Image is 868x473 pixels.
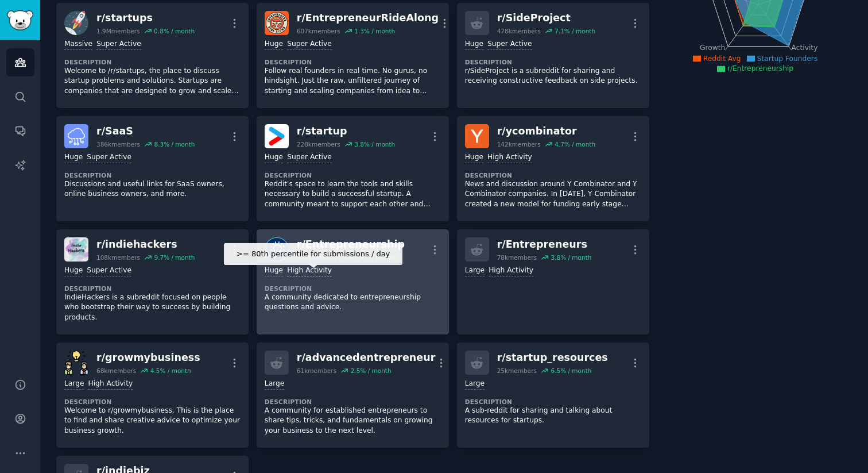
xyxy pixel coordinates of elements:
[703,55,741,63] span: Reddit Avg
[154,253,195,262] div: 9.7 % / month
[64,379,84,390] div: Large
[64,179,241,199] p: Discussions and useful links for SaaS owners, online business owners, and more.
[96,367,136,375] div: 68k members
[56,3,249,108] a: startupsr/startups1.9Mmembers0.8% / monthMassiveSuper ActiveDescriptionWelcome to /r/startups, th...
[87,266,131,276] div: Super Active
[56,116,249,221] a: SaaSr/SaaS386kmembers8.3% / monthHugeSuper ActiveDescriptionDiscussions and useful links for SaaS...
[465,66,641,86] p: r/SideProject is a subreddit for sharing and receiving constructive feedback on side projects.
[297,27,340,35] div: 607k members
[297,140,340,148] div: 228k members
[465,398,641,406] dt: Description
[297,253,340,262] div: 101k members
[64,398,241,406] dt: Description
[497,351,608,365] div: r/ startup_resources
[96,351,200,365] div: r/ growmybusiness
[265,11,289,35] img: EntrepreneurRideAlong
[64,406,241,436] p: Welcome to r/growmybusiness. This is the place to find and share creative advice to optimize your...
[497,11,595,25] div: r/ SideProject
[457,229,649,334] a: r/Entrepreneurs78kmembers3.8% / monthLargeHigh Activity
[354,253,395,262] div: 5.4 % / month
[265,179,441,210] p: Reddit's space to learn the tools and skills necessary to build a successful startup. A community...
[150,367,191,375] div: 4.5 % / month
[64,124,88,148] img: SaaS
[64,351,88,375] img: growmybusiness
[265,379,284,390] div: Large
[497,27,541,35] div: 478k members
[64,237,88,262] img: indiehackers
[257,229,449,334] a: Entrepreneurshipr/Entrepreneurship101kmembers5.4% / month>= 80th percentile for submissions / day...
[257,116,449,221] a: startupr/startup228kmembers3.8% / monthHugeSuper ActiveDescriptionReddit's space to learn the too...
[457,3,649,108] a: r/SideProject478kmembers7.1% / monthHugeSuper ActiveDescriptionr/SideProject is a subreddit for s...
[551,367,591,375] div: 6.5 % / month
[96,27,140,35] div: 1.9M members
[265,58,441,66] dt: Description
[287,266,332,276] div: High Activity
[487,152,532,163] div: High Activity
[64,66,241,97] p: Welcome to /r/startups, the place to discuss startup problems and solutions. Startups are compani...
[297,11,439,25] div: r/ EntrepreneurRideAlong
[497,140,541,148] div: 142k members
[64,171,241,179] dt: Description
[7,10,33,30] img: GummySearch logo
[465,406,641,426] p: A sub-reddit for sharing and talking about resources for startups.
[354,27,395,35] div: 1.3 % / month
[265,237,289,262] img: Entrepreneurship
[297,367,336,375] div: 61k members
[555,140,595,148] div: 4.7 % / month
[297,124,395,139] div: r/ startup
[96,253,140,262] div: 108k members
[297,351,435,365] div: r/ advancedentrepreneur
[265,66,441,97] p: Follow real founders in real time. No gurus, no hindsight. Just the raw, unfiltered journey of st...
[154,27,195,35] div: 0.8 % / month
[551,253,591,262] div: 3.8 % / month
[700,44,725,52] tspan: Growth
[257,343,449,448] a: r/advancedentrepreneur61kmembers2.5% / monthLargeDescriptionA community for established entrepren...
[64,293,241,323] p: IndieHackers is a subreddit focused on people who bootstrap their way to success by building prod...
[757,55,818,63] span: Startup Founders
[555,27,595,35] div: 7.1 % / month
[465,179,641,210] p: News and discussion around Y Combinator and Y Combinator companies. In [DATE], Y Combinator creat...
[287,152,332,163] div: Super Active
[96,237,195,252] div: r/ indiehackers
[64,11,88,35] img: startups
[56,229,249,334] a: indiehackersr/indiehackers108kmembers9.7% / monthHugeSuper ActiveDescriptionIndieHackers is a sub...
[791,44,817,52] tspan: Activity
[465,266,485,276] div: Large
[64,58,241,66] dt: Description
[465,152,483,163] div: Huge
[727,64,793,72] span: r/Entrepreneurship
[497,237,592,252] div: r/ Entrepreneurs
[265,398,441,406] dt: Description
[265,266,283,276] div: Huge
[96,124,195,139] div: r/ SaaS
[287,39,332,50] div: Super Active
[265,124,289,148] img: startup
[56,343,249,448] a: growmybusinessr/growmybusiness68kmembers4.5% / monthLargeHigh ActivityDescriptionWelcome to r/gro...
[265,406,441,436] p: A community for established entrepreneurs to share tips, tricks, and fundamentals on growing your...
[457,116,649,221] a: ycombinatorr/ycombinator142kmembers4.7% / monthHugeHigh ActivityDescriptionNews and discussion ar...
[351,367,392,375] div: 2.5 % / month
[497,124,595,139] div: r/ ycombinator
[96,39,141,50] div: Super Active
[265,39,283,50] div: Huge
[457,343,649,448] a: r/startup_resources25kmembers6.5% / monthLargeDescriptionA sub-reddit for sharing and talking abo...
[96,11,195,25] div: r/ startups
[265,293,441,313] p: A community dedicated to entrepreneurship questions and advice.
[297,237,405,252] div: r/ Entrepreneurship
[265,152,283,163] div: Huge
[465,124,489,148] img: ycombinator
[64,266,83,276] div: Huge
[64,39,92,50] div: Massive
[64,284,241,293] dt: Description
[489,266,533,276] div: High Activity
[465,58,641,66] dt: Description
[87,152,131,163] div: Super Active
[465,171,641,179] dt: Description
[497,367,537,375] div: 25k members
[354,140,395,148] div: 3.8 % / month
[497,253,537,262] div: 78k members
[487,39,532,50] div: Super Active
[257,3,449,108] a: EntrepreneurRideAlongr/EntrepreneurRideAlong607kmembers1.3% / monthHugeSuper ActiveDescriptionFol...
[265,171,441,179] dt: Description
[154,140,195,148] div: 8.3 % / month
